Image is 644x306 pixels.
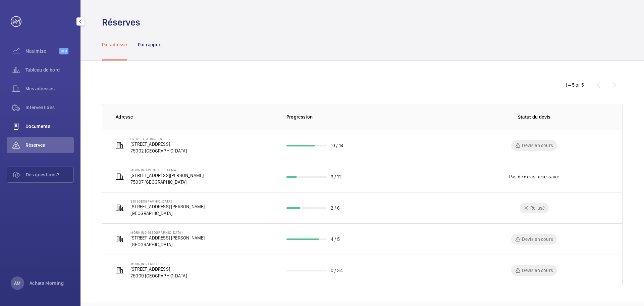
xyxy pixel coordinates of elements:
[331,142,343,149] p: 10 / 14
[522,236,553,243] p: Devis en cours
[130,210,205,217] p: [GEOGRAPHIC_DATA]
[130,137,187,141] p: [STREET_ADDRESS]
[331,236,340,243] p: 4 / 5
[130,234,205,241] p: [STREET_ADDRESS] [PERSON_NAME]
[522,142,553,149] p: Devis en cours
[25,85,74,92] span: Mes adresses
[130,272,187,279] p: 75009 [GEOGRAPHIC_DATA]
[331,173,342,180] p: 3 / 12
[331,205,340,211] p: 2 / 6
[14,280,20,287] p: AM
[522,267,553,274] p: Devis en cours
[130,199,205,203] p: SSI [GEOGRAPHIC_DATA]
[130,147,187,154] p: 75002 [GEOGRAPHIC_DATA]
[138,41,162,48] p: Par rapport
[509,173,559,180] p: Pas de devis nécessaire
[25,142,74,148] span: Réserves
[565,82,584,88] div: 1 – 5 of 5
[130,241,205,248] p: [GEOGRAPHIC_DATA]
[116,114,276,120] p: Adresse
[130,179,204,185] p: 75007 [GEOGRAPHIC_DATA]
[518,114,551,120] p: Statut du devis
[102,16,140,29] h1: Réserves
[25,48,59,54] span: Maximize
[26,171,73,178] span: Des questions?
[286,114,449,120] p: Progression
[25,123,74,130] span: Documents
[25,67,74,73] span: Tableau de bord
[130,230,205,234] p: Morning [GEOGRAPHIC_DATA]
[130,141,187,147] p: [STREET_ADDRESS]
[30,280,64,287] p: Achats Morning
[130,262,187,266] p: Morning Laffitte
[25,104,74,111] span: Interventions
[530,205,545,211] p: Refusé
[130,266,187,272] p: [STREET_ADDRESS]
[59,48,68,54] span: Beta
[130,172,204,179] p: [STREET_ADDRESS][PERSON_NAME]
[102,41,127,48] p: Par adresse
[331,267,343,274] p: 0 / 34
[130,168,204,172] p: Morning Pont de l'Alma
[130,203,205,210] p: [STREET_ADDRESS] [PERSON_NAME]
